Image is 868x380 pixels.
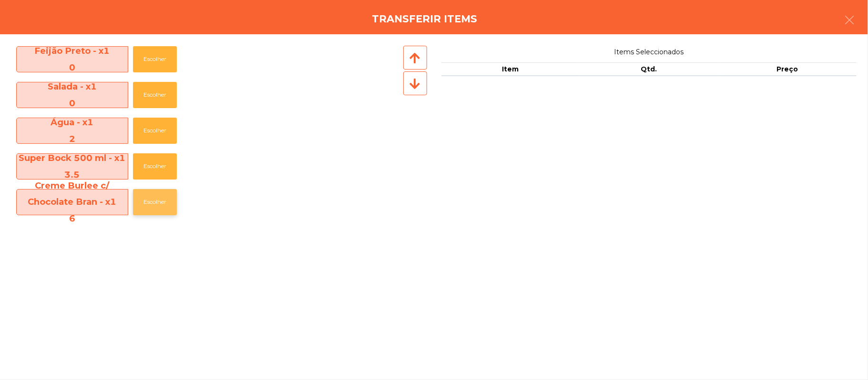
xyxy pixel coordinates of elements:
button: Escolher [133,118,177,144]
button: Escolher [133,46,177,72]
th: Item [441,62,580,77]
div: 0 [17,60,128,76]
span: Items Seleccionados [441,46,857,59]
th: Preço [718,62,857,77]
button: Escolher [133,153,177,180]
span: Super Bock 500 ml - x1 [17,150,128,183]
span: Salada - x1 [17,79,128,111]
button: Escolher [133,82,177,108]
div: 2 [17,131,128,148]
span: Feijão Preto - x1 [17,43,128,76]
div: 6 [17,210,128,227]
div: 0 [17,95,128,112]
div: 3.5 [17,167,128,183]
h4: Transferir items [372,12,477,26]
span: Água - x1 [17,114,128,147]
span: Creme Burlee c/ Chocolate Bran - x1 [17,178,128,227]
th: Qtd. [580,62,718,77]
button: Escolher [133,189,177,215]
